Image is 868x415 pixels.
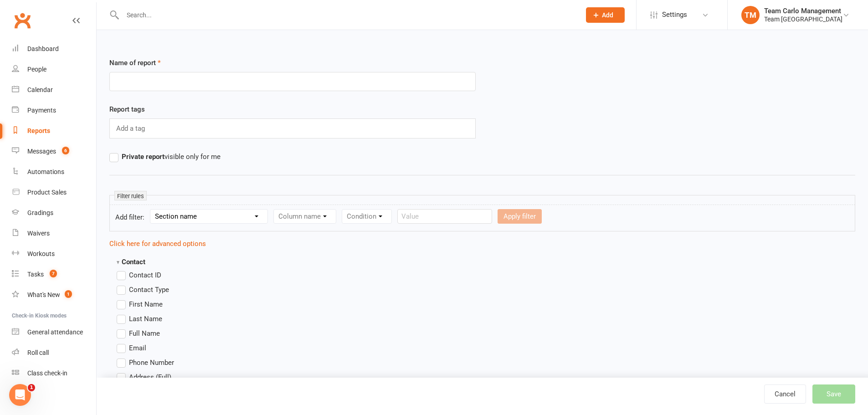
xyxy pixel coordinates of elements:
input: Value [397,209,492,224]
div: Tasks [27,271,44,278]
span: Contact Type [129,284,169,294]
label: Report tags [109,104,145,115]
span: Settings [662,5,687,25]
a: Payments [12,100,96,121]
div: Gradings [27,209,53,216]
div: General attendance [27,328,83,336]
div: Class check-in [27,369,67,377]
input: Add a tag [115,123,148,134]
a: Calendar [12,80,96,100]
div: Messages [27,148,56,155]
span: Email [129,343,146,352]
div: Workouts [27,250,55,257]
strong: Private report [122,153,164,161]
span: Add [602,11,613,19]
span: Full Name [129,328,160,338]
div: Calendar [27,86,53,93]
span: Address (Full) [129,372,171,381]
div: Payments [27,107,56,114]
div: Roll call [27,349,49,356]
a: Automations [12,162,96,182]
a: Dashboard [12,39,96,59]
form: Add filter: [109,205,855,231]
small: Filter rules [114,191,147,200]
span: 6 [62,147,69,154]
button: Add [586,7,625,23]
a: What's New1 [12,285,96,305]
span: 1 [28,384,35,391]
a: Messages 6 [12,141,96,162]
iframe: Intercom live chat [9,384,31,406]
a: Tasks 7 [12,264,96,285]
span: 1 [65,290,72,298]
div: Product Sales [27,189,67,196]
a: General attendance kiosk mode [12,322,96,343]
div: What's New [27,291,60,298]
a: Gradings [12,203,96,223]
a: Waivers [12,223,96,244]
span: Last Name [129,313,162,323]
span: 7 [50,270,57,277]
a: Product Sales [12,182,96,203]
div: Team Carlo Management [764,7,842,15]
div: People [27,66,46,73]
div: Dashboard [27,45,59,52]
label: Name of report [109,57,161,68]
a: Cancel [764,384,806,404]
a: Workouts [12,244,96,264]
a: People [12,59,96,80]
span: Contact ID [129,270,161,279]
input: Search... [120,9,574,21]
a: Class kiosk mode [12,363,96,384]
a: Clubworx [11,9,34,32]
a: Reports [12,121,96,141]
div: Automations [27,168,64,175]
div: TM [741,6,760,24]
div: Reports [27,127,50,134]
span: Phone Number [129,357,174,367]
a: Click here for advanced options [109,240,206,248]
span: visible only for me [122,151,221,161]
strong: Contact [117,258,145,266]
a: Roll call [12,343,96,363]
div: Waivers [27,230,50,237]
div: Team [GEOGRAPHIC_DATA] [764,15,842,23]
span: First Name [129,299,163,308]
